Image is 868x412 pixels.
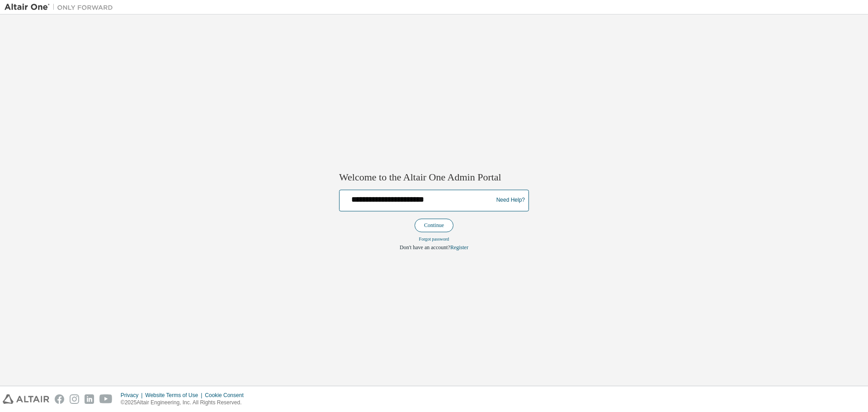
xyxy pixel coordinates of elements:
[85,394,94,404] img: linkedin.svg
[121,392,145,399] div: Privacy
[450,244,468,251] a: Register
[419,237,449,242] a: Forgot password
[99,394,113,404] img: youtube.svg
[415,218,453,232] button: Continue
[205,392,249,399] div: Cookie Consent
[400,244,450,251] span: Don't have an account?
[3,394,49,404] img: altair_logo.svg
[339,171,529,184] h2: Welcome to the Altair One Admin Portal
[5,3,118,12] img: Altair One
[70,394,79,404] img: instagram.svg
[145,392,205,399] div: Website Terms of Use
[55,394,64,404] img: facebook.svg
[121,399,249,407] p: © 2025 Altair Engineering, Inc. All Rights Reserved.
